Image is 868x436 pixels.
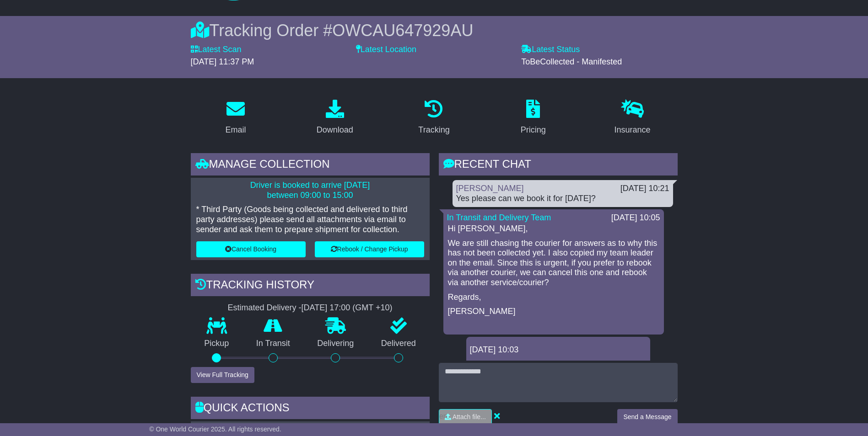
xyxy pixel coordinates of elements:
div: Quick Actions [191,397,430,421]
div: Yes please can we book it for [DATE]? [456,194,669,204]
p: Regards, [448,292,659,303]
div: Insurance [615,124,651,136]
div: Estimated Delivery - [191,303,430,313]
div: Download [317,124,353,136]
div: Manage collection [191,153,430,178]
p: Delivered [367,339,430,349]
span: [DATE] 11:37 PM [191,57,254,66]
div: Tracking Order # [191,21,678,40]
div: [DATE] 10:05 [611,213,660,223]
span: OWCAU647929AU [332,21,473,40]
div: Tracking [418,124,449,136]
a: Pricing [515,96,552,139]
div: [DATE] 10:21 [620,184,669,194]
p: [PERSON_NAME] [448,307,659,317]
label: Latest Scan [191,45,242,55]
p: We are still chasing the courier for answers as to why this has not been collected yet. I also co... [448,239,659,288]
button: Cancel Booking [196,241,306,257]
a: In Transit and Delivery Team [447,213,551,222]
p: Pickup [191,339,243,349]
div: [DATE] 10:03 [470,345,647,355]
p: Hi [PERSON_NAME], [448,224,659,234]
label: Latest Status [521,45,580,55]
p: * Third Party (Goods being collected and delivered to third party addresses) please send all atta... [196,205,424,234]
a: Tracking [412,96,455,139]
p: Booking OWCID3000AU was assigned to Team1. [471,360,646,379]
div: RECENT CHAT [439,153,678,178]
span: © One World Courier 2025. All rights reserved. [149,425,281,433]
label: Latest Location [356,45,416,55]
div: Pricing [521,124,546,136]
p: Delivering [304,339,368,349]
p: Driver is booked to arrive [DATE] between 09:00 to 15:00 [196,181,424,200]
p: In Transit [243,339,304,349]
div: Tracking history [191,274,430,298]
a: [PERSON_NAME] [456,184,524,193]
div: [DATE] 17:00 (GMT +10) [302,303,393,313]
button: Send a Message [617,409,677,425]
button: Rebook / Change Pickup [315,241,424,257]
a: Email [219,96,252,139]
a: Download [311,96,359,139]
button: View Full Tracking [191,367,254,383]
span: ToBeCollected - Manifested [521,57,622,66]
a: Insurance [609,96,657,139]
div: Email [225,124,246,136]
